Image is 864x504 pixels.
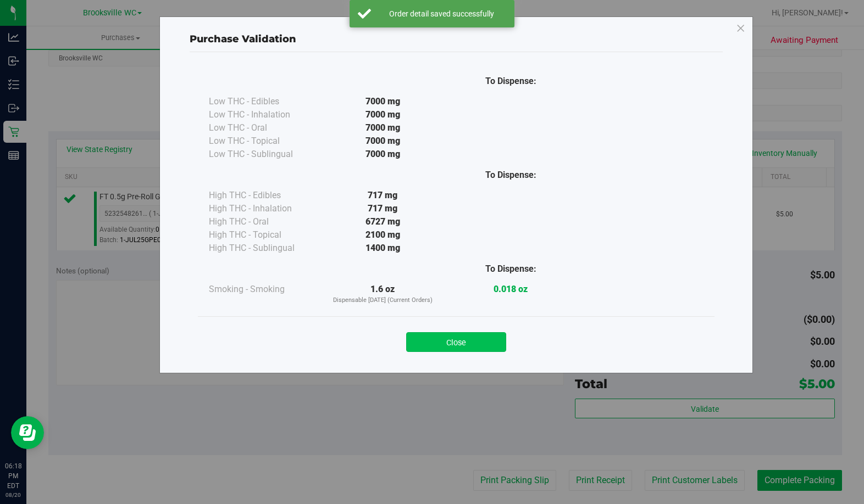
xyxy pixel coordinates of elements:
[406,332,506,352] button: Close
[319,228,447,242] div: 2100 mg
[447,169,575,182] div: To Dispense:
[209,121,319,135] div: Low THC - Oral
[319,215,447,228] div: 6727 mg
[209,148,319,161] div: Low THC - Sublingual
[319,202,447,215] div: 717 mg
[11,416,44,449] iframe: Resource center
[209,215,319,228] div: High THC - Oral
[319,296,447,305] p: Dispensable [DATE] (Current Orders)
[494,284,528,294] strong: 0.018 oz
[319,135,447,148] div: 7000 mg
[209,228,319,242] div: High THC - Topical
[209,135,319,148] div: Low THC - Topical
[447,262,575,276] div: To Dispense:
[319,95,447,108] div: 7000 mg
[319,283,447,305] div: 1.6 oz
[190,33,296,45] span: Purchase Validation
[447,75,575,88] div: To Dispense:
[319,108,447,121] div: 7000 mg
[319,189,447,202] div: 717 mg
[319,148,447,161] div: 7000 mg
[319,242,447,255] div: 1400 mg
[319,121,447,135] div: 7000 mg
[209,189,319,202] div: High THC - Edibles
[209,95,319,108] div: Low THC - Edibles
[209,283,319,296] div: Smoking - Smoking
[377,8,506,19] div: Order detail saved successfully
[209,242,319,255] div: High THC - Sublingual
[209,202,319,215] div: High THC - Inhalation
[209,108,319,121] div: Low THC - Inhalation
